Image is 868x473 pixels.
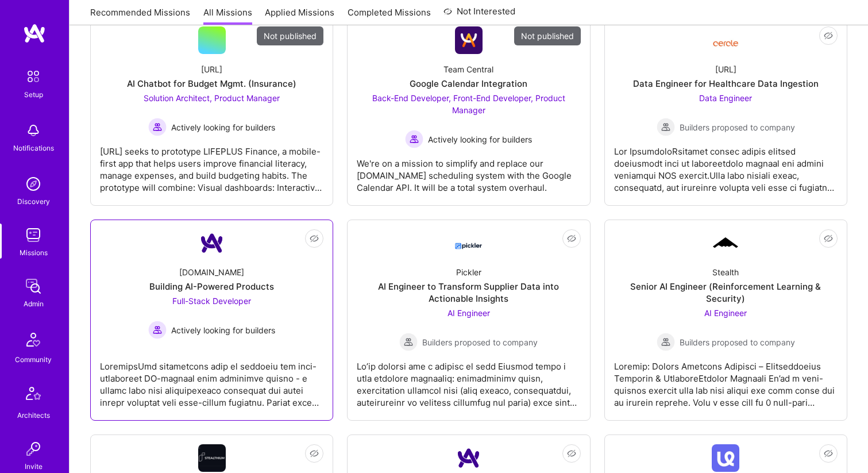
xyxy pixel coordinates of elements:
[198,444,226,472] img: Company Logo
[712,266,739,278] div: Stealth
[428,133,532,145] span: Actively looking for builders
[310,449,319,458] i: icon EyeClosed
[357,351,580,409] div: Lo’ip dolorsi ame c adipisc el sedd Eiusmod tempo i utla etdolore magnaaliq: enimadminimv quisn, ...
[20,326,47,353] img: Community
[405,130,423,148] img: Actively looking for builders
[24,89,43,101] div: Setup
[24,298,44,310] div: Admin
[455,26,483,54] img: Company Logo
[712,31,739,50] img: Company Logo
[22,172,45,195] img: discovery
[443,63,493,75] div: Team Central
[22,119,45,142] img: bell
[171,324,275,336] span: Actively looking for builders
[257,26,323,45] div: Not published
[357,229,580,411] a: Company LogoPicklerAI Engineer to Transform Supplier Data into Actionable InsightsAI Engineer Bui...
[21,64,45,89] img: setup
[357,26,580,196] a: Not publishedCompany LogoTeam CentralGoogle Calendar IntegrationBack-End Developer, Front-End Dev...
[614,229,838,411] a: Company LogoStealthSenior AI Engineer (Reinforcement Learning & Security)AI Engineer Builders pro...
[514,26,581,45] div: Not published
[824,31,833,40] i: icon EyeClosed
[680,121,795,133] span: Builders proposed to company
[614,351,838,409] div: Loremip: Dolors Ametcons Adipisci – Elitseddoeius Temporin & UtlaboreEtdolor Magnaali En’ad m ven...
[203,6,252,25] a: All Missions
[712,236,739,251] img: Company Logo
[22,275,45,298] img: admin teamwork
[172,296,251,306] span: Full-Stack Developer
[149,280,274,293] div: Building AI-Powered Products
[614,280,838,305] div: Senior AI Engineer (Reinforcement Learning & Security)
[704,308,747,318] span: AI Engineer
[824,449,833,458] i: icon EyeClosed
[22,224,45,247] img: teamwork
[357,280,580,305] div: AI Engineer to Transform Supplier Data into Actionable Insights
[100,229,323,411] a: Company Logo[DOMAIN_NAME]Building AI-Powered ProductsFull-Stack Developer Actively looking for bu...
[17,195,50,207] div: Discovery
[265,6,334,25] a: Applied Missions
[443,5,515,25] a: Not Interested
[455,233,483,253] img: Company Logo
[310,234,319,243] i: icon EyeClosed
[25,460,43,472] div: Invite
[422,336,538,348] span: Builders proposed to company
[715,63,736,75] div: [URL]
[657,118,675,136] img: Builders proposed to company
[680,336,795,348] span: Builders proposed to company
[148,118,167,136] img: Actively looking for builders
[20,382,47,409] img: Architects
[198,229,226,257] img: Company Logo
[447,308,490,318] span: AI Engineer
[614,136,838,194] div: Lor IpsumdoloRsitamet consec adipis elitsed doeiusmodt inci ut laboreetdolo magnaal eni admini ve...
[179,266,244,278] div: [DOMAIN_NAME]
[15,353,52,366] div: Community
[633,78,819,90] div: Data Engineer for Healthcare Data Ingestion
[127,78,296,90] div: AI Chatbot for Budget Mgmt. (Insurance)
[22,437,45,460] img: Invite
[456,266,481,278] div: Pickler
[567,449,576,458] i: icon EyeClosed
[100,26,323,196] a: Not published[URL]AI Chatbot for Budget Mgmt. (Insurance)Solution Architect, Product Manager Acti...
[144,93,280,103] span: Solution Architect, Product Manager
[455,444,483,472] img: Company Logo
[712,444,739,472] img: Company Logo
[90,6,190,25] a: Recommended Missions
[13,142,54,154] div: Notifications
[201,63,222,75] div: [URL]
[567,234,576,243] i: icon EyeClosed
[348,6,431,25] a: Completed Missions
[171,121,275,133] span: Actively looking for builders
[372,93,565,115] span: Back-End Developer, Front-End Developer, Product Manager
[824,234,833,243] i: icon EyeClosed
[657,333,675,351] img: Builders proposed to company
[23,23,46,44] img: logo
[399,333,418,351] img: Builders proposed to company
[357,148,580,194] div: We're on a mission to simplify and replace our [DOMAIN_NAME] scheduling system with the Google Ca...
[17,409,50,421] div: Architects
[20,247,48,259] div: Missions
[614,26,838,196] a: Company Logo[URL]Data Engineer for Healthcare Data IngestionData Engineer Builders proposed to co...
[410,78,527,90] div: Google Calendar Integration
[100,136,323,194] div: [URL] seeks to prototype LIFEPLUS Finance, a mobile-first app that helps users improve financial ...
[100,351,323,409] div: LoremipsUmd sitametcons adip el seddoeiu tem inci-utlaboreet DO-magnaal enim adminimve quisno - e...
[699,93,752,103] span: Data Engineer
[148,321,167,339] img: Actively looking for builders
